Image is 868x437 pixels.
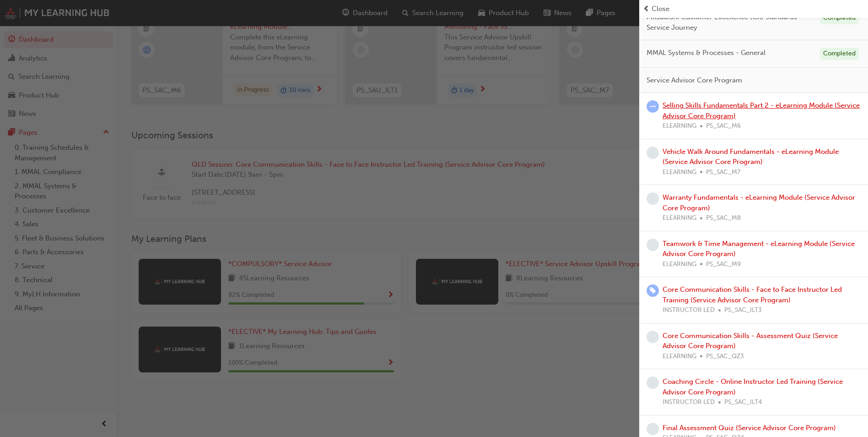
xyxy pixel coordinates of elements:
span: ELEARNING [663,167,696,178]
span: PS_SAC_QZ3 [706,351,744,362]
span: learningRecordVerb_ATTEMPT-icon [647,100,659,113]
span: PS_SAC_M6 [706,121,741,131]
span: learningRecordVerb_NONE-icon [647,331,659,343]
span: learningRecordVerb_NONE-icon [647,192,659,205]
span: ELEARNING [663,213,696,224]
a: Core Communication Skills - Face to Face Instructor Led Training (Service Advisor Core Program) [663,285,842,304]
a: Teamwork & Time Management - eLearning Module (Service Advisor Core Program) [663,240,855,258]
a: Vehicle Walk Around Fundamentals - eLearning Module (Service Advisor Core Program) [663,147,839,166]
span: learningRecordVerb_ENROLL-icon [647,284,659,297]
span: ELEARNING [663,259,696,270]
div: Completed [820,12,859,24]
span: PS_SAC_M8 [706,213,741,224]
span: PS_SAC_M9 [706,259,741,270]
span: ELEARNING [663,351,696,362]
span: INSTRUCTOR LED [663,397,715,408]
button: prev-iconClose [643,4,864,14]
span: MMAL Systems & Processes - General [647,48,766,58]
a: Final Assessment Quiz (Service Advisor Core Program) [663,424,836,432]
div: Completed [820,48,859,60]
span: learningRecordVerb_NONE-icon [647,377,659,389]
span: INSTRUCTOR LED [663,305,715,316]
a: Coaching Circle - Online Instructor Led Training (Service Advisor Core Program) [663,377,843,396]
span: PS_SAC_ILT3 [724,305,762,316]
a: Core Communication Skills - Assessment Quiz (Service Advisor Core Program) [663,332,838,350]
span: Mitsubishi Customer Excellence (CX) Standards - Service Journey [647,12,813,33]
span: PS_SAC_ILT4 [724,397,762,408]
span: prev-icon [643,4,650,14]
span: Close [652,4,669,14]
a: Warranty Fundamentals - eLearning Module (Service Advisor Core Program) [663,193,855,212]
span: learningRecordVerb_NONE-icon [647,239,659,251]
span: ELEARNING [663,121,696,131]
a: Selling Skills Fundamentals Part 2 - eLearning Module (Service Advisor Core Program) [663,101,860,120]
span: Service Advisor Core Program [647,75,742,86]
span: learningRecordVerb_NONE-icon [647,423,659,435]
span: PS_SAC_M7 [706,167,740,178]
span: learningRecordVerb_NONE-icon [647,147,659,159]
